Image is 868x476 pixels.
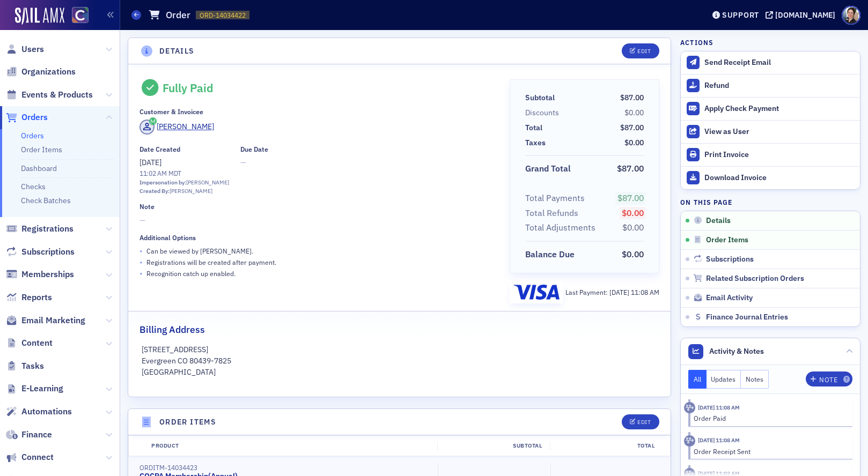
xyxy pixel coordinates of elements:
div: [DOMAIN_NAME] [775,10,835,20]
a: Order Items [21,145,62,154]
time: 9/23/2025 11:08 AM [698,404,740,411]
div: Total Payments [525,192,585,205]
span: [DATE] [139,158,161,167]
button: Notes [741,370,769,389]
div: Activity [684,435,695,447]
a: Memberships [6,269,74,280]
div: Total Adjustments [525,221,595,234]
span: Balance Due [525,248,578,261]
h4: On this page [680,197,860,207]
span: $0.00 [622,207,644,218]
span: Finance Journal Entries [706,313,788,322]
div: Apply Check Payment [704,104,855,114]
span: Memberships [21,269,74,280]
h4: Details [159,46,195,57]
div: Send Receipt Email [704,58,855,68]
div: Order Paid [694,413,845,423]
span: 11:08 AM [631,288,659,296]
div: Grand Total [525,162,571,175]
p: [STREET_ADDRESS] [142,344,658,355]
span: Subscriptions [706,255,754,264]
span: $87.00 [617,163,644,174]
time: 9/23/2025 11:08 AM [698,436,740,444]
span: Email Marketing [21,315,85,326]
button: Send Receipt Email [681,51,860,74]
span: Total Refunds [525,207,582,220]
a: Orders [6,111,48,123]
div: Due Date [240,145,268,153]
div: Order Receipt Sent [694,447,845,456]
span: Orders [21,111,48,123]
a: Subscriptions [6,246,75,258]
a: Orders [21,131,44,140]
div: Subtotal [525,92,555,103]
div: View as User [704,127,855,137]
span: Content [21,337,53,349]
span: • [139,268,143,279]
span: Registrations [21,223,73,235]
button: Refund [681,74,860,97]
span: $0.00 [624,108,644,117]
span: Created By: [139,187,170,195]
div: Activity [684,402,695,413]
a: Content [6,337,53,349]
div: ORDITM-14034423 [139,464,430,472]
div: Balance Due [525,248,575,261]
p: Evergreen CO 80439-7825 [142,355,658,367]
a: Organizations [6,66,76,78]
span: Finance [21,429,52,441]
div: Product [144,442,437,450]
p: [GEOGRAPHIC_DATA] [142,367,658,378]
span: Impersonation by: [139,178,186,186]
button: Edit [622,414,659,429]
span: Organizations [21,66,76,78]
h2: Billing Address [139,323,205,337]
span: $87.00 [617,192,644,203]
span: Taxes [525,137,549,148]
h1: Order [166,9,190,21]
span: [DATE] [609,288,631,296]
a: Automations [6,406,72,418]
img: visa [513,285,560,300]
span: $0.00 [622,249,644,259]
div: Date Created [139,145,180,153]
a: Connect [6,451,54,463]
div: Fully Paid [163,81,214,95]
span: Email Activity [706,293,753,303]
button: All [688,370,707,389]
div: [PERSON_NAME] [157,121,214,132]
span: Connect [21,451,54,463]
span: Reports [21,292,52,303]
a: Reports [6,292,52,303]
a: [PERSON_NAME] [139,120,214,135]
span: Events & Products [21,89,93,101]
div: [PERSON_NAME] [186,178,229,187]
div: Note [139,203,155,211]
div: Refund [704,81,855,91]
h4: Order Items [159,416,216,428]
a: Finance [6,429,52,441]
div: Total Refunds [525,207,578,220]
div: Subtotal [437,442,550,450]
span: Discounts [525,107,563,118]
span: $87.00 [620,93,644,102]
a: Dashboard [21,163,57,173]
p: Recognition catch up enabled. [146,269,236,278]
span: Grand Total [525,162,575,175]
button: Note [806,371,852,386]
span: • [139,246,143,257]
button: Updates [707,370,741,389]
span: E-Learning [21,383,63,395]
span: $87.00 [620,123,644,132]
span: • [139,257,143,268]
span: Subtotal [525,92,558,103]
img: SailAMX [15,8,64,25]
a: Check Batches [21,196,71,205]
a: Print Invoice [681,143,860,166]
span: — [139,215,495,226]
div: Total [525,122,542,133]
p: Can be viewed by [PERSON_NAME] . [146,246,253,256]
div: Last Payment: [565,287,659,297]
a: Registrations [6,223,73,235]
div: Customer & Invoicee [139,108,203,116]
